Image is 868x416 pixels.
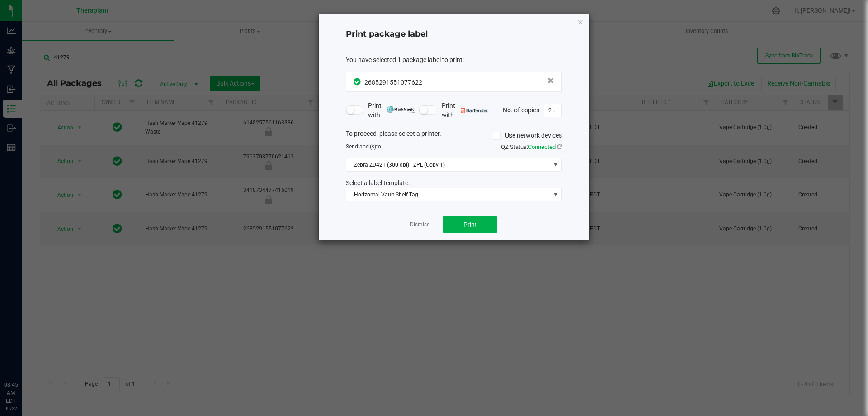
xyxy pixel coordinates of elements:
button: Print [443,216,497,233]
span: You have selected 1 package label to print [346,56,462,63]
span: label(s) [358,143,376,150]
span: In Sync [354,77,362,86]
img: bartender.png [461,108,488,113]
iframe: Resource center [9,344,36,371]
img: mark_magic_cybra.png [387,106,415,113]
label: Use network devices [493,131,562,140]
h4: Print package label [346,29,562,40]
span: No. of copies [503,106,539,113]
div: : [346,55,562,65]
div: To proceed, please select a printer. [339,129,569,143]
span: Zebra ZD421 (300 dpi) - ZPL (Copy 1) [346,158,550,171]
span: Print with [368,101,415,120]
span: 2685291551077622 [364,79,422,86]
span: Send to: [346,143,382,150]
span: Horizontal Vault Shelf Tag [346,188,550,201]
span: QZ Status: [501,143,562,150]
a: Dismiss [410,221,429,229]
span: Connected [528,143,556,150]
span: Print [463,221,477,228]
div: Select a label template. [339,178,569,188]
span: Print with [442,101,488,120]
